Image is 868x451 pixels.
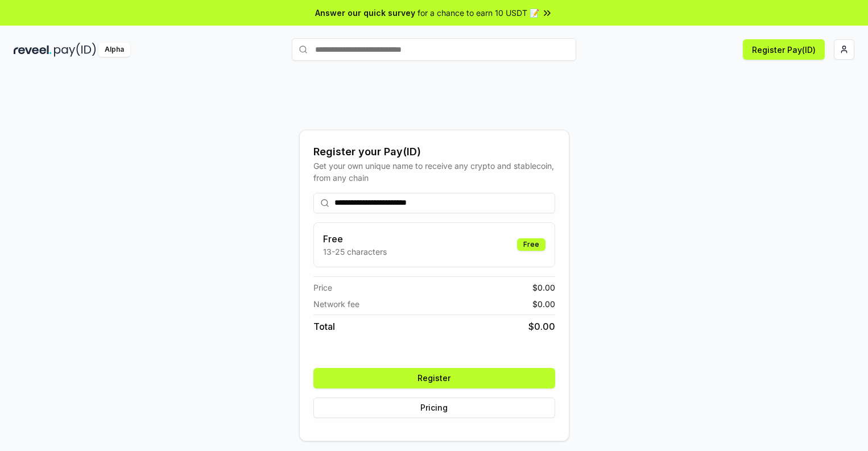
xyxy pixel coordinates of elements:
[323,246,387,258] p: 13-25 characters
[313,282,332,293] span: Price
[98,43,130,57] div: Alpha
[313,398,555,418] button: Pricing
[313,160,555,184] div: Get your own unique name to receive any crypto and stablecoin, from any chain
[313,144,555,160] div: Register your Pay(ID)
[14,43,52,57] img: reveel_dark
[54,43,96,57] img: pay_id
[743,39,825,60] button: Register Pay(ID)
[418,7,539,19] span: for a chance to earn 10 USDT 📝
[528,320,555,333] span: $ 0.00
[313,320,335,333] span: Total
[313,368,555,388] button: Register
[517,238,545,251] div: Free
[315,7,415,19] span: Answer our quick survey
[323,232,387,246] h3: Free
[532,282,555,293] span: $ 0.00
[313,298,359,310] span: Network fee
[532,298,555,310] span: $ 0.00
